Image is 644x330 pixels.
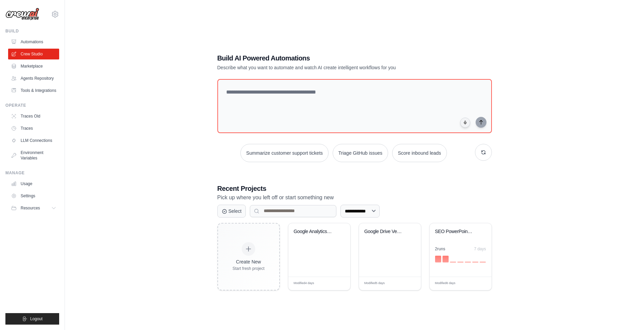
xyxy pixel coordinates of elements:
[217,193,492,202] p: Pick up where you left off or start something new
[475,281,481,286] span: Edit
[294,229,335,235] div: Google Analytics SEO Monthly Reporter
[8,36,59,47] a: Automations
[435,256,441,262] div: Day 1: 1 executions
[5,103,59,108] div: Operate
[333,144,388,162] button: Triage GitHub issues
[8,85,59,96] a: Tools & Integrations
[610,298,644,330] iframe: Chat Widget
[294,281,314,286] span: Modified 4 days
[240,144,328,162] button: Summarize customer support tickets
[460,118,470,128] button: Click to speak your automation idea
[443,256,449,262] div: Day 2: 1 executions
[8,178,59,189] a: Usage
[435,254,486,262] div: Activity over last 7 days
[405,281,410,286] span: Edit
[8,191,59,201] a: Settings
[334,281,340,286] span: Edit
[8,49,59,59] a: Crew Studio
[8,73,59,84] a: Agents Repository
[364,281,385,286] span: Modified 5 days
[233,258,265,265] div: Create New
[217,53,445,63] h1: Build AI Powered Automations
[8,111,59,122] a: Traces Old
[450,262,456,262] div: Day 3: 0 executions
[435,229,476,235] div: SEO PowerPoint Report Generator
[435,281,456,286] span: Modified 6 days
[392,144,447,162] button: Score inbound leads
[364,229,405,235] div: Google Drive Vector Database Chat Assistant
[474,246,486,252] div: 7 days
[5,28,59,34] div: Build
[8,203,59,213] button: Resources
[8,61,59,72] a: Marketplace
[233,266,265,271] div: Start fresh project
[465,262,471,262] div: Day 5: 0 executions
[8,135,59,146] a: LLM Connections
[30,316,43,322] span: Logout
[5,170,59,176] div: Manage
[435,246,446,252] div: 2 run s
[5,313,59,325] button: Logout
[217,184,492,193] h3: Recent Projects
[457,262,463,262] div: Day 4: 0 executions
[475,144,492,161] button: Get new suggestions
[472,262,478,262] div: Day 6: 0 executions
[480,262,486,262] div: Day 7: 0 executions
[217,64,445,71] p: Describe what you want to automate and watch AI create intelligent workflows for you
[8,147,59,163] a: Environment Variables
[21,205,40,211] span: Resources
[5,8,39,21] img: Logo
[217,205,246,218] button: Select
[8,123,59,134] a: Traces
